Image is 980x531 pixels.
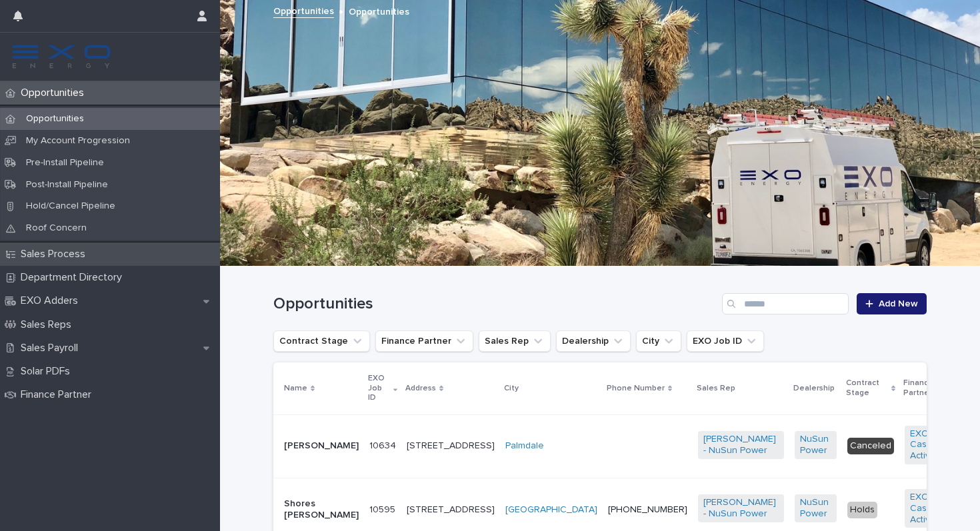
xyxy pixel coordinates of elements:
[504,381,519,396] p: City
[15,248,96,261] p: Sales Process
[15,223,97,234] p: Roof Concern
[15,201,126,212] p: Hold/Cancel Pipeline
[15,135,141,147] p: My Account Progression
[375,330,473,352] button: Finance Partner
[556,330,631,352] button: Dealership
[479,330,551,352] button: Sales Rep
[15,87,95,99] p: Opportunities
[369,502,398,516] p: 10595
[15,271,133,284] p: Department Directory
[703,434,779,456] a: [PERSON_NAME] - NuSun Power
[407,504,495,516] p: [STREET_ADDRESS]
[405,381,436,396] p: Address
[369,438,399,452] p: 10634
[697,381,735,396] p: Sales Rep
[505,504,597,516] a: [GEOGRAPHIC_DATA]
[903,376,952,400] p: Finance Partner
[273,294,717,314] h1: Opportunities
[284,498,359,521] p: Shores [PERSON_NAME]
[15,179,119,191] p: Post-Install Pipeline
[636,330,681,352] button: City
[608,505,687,514] a: [PHONE_NUMBER]
[847,438,894,454] div: Canceled
[910,492,945,525] a: EXO Cash - Active
[11,43,112,70] img: FKS5r6ZBThi8E5hshIGi
[847,502,877,518] div: Holds
[284,381,307,396] p: Name
[15,318,82,331] p: Sales Reps
[15,342,89,354] p: Sales Payroll
[910,428,945,462] a: EXO Cash - Active
[15,365,81,378] p: Solar PDFs
[607,381,665,396] p: Phone Number
[800,434,831,456] a: NuSun Power
[793,381,835,396] p: Dealership
[368,371,390,405] p: EXO Job ID
[284,440,359,452] p: [PERSON_NAME]
[15,388,102,401] p: Finance Partner
[857,293,927,314] a: Add New
[879,299,918,308] span: Add New
[15,294,89,307] p: EXO Adders
[15,157,115,169] p: Pre-Install Pipeline
[407,440,495,452] p: [STREET_ADDRESS]
[703,497,779,520] a: [PERSON_NAME] - NuSun Power
[846,376,888,400] p: Contract Stage
[15,113,95,125] p: Opportunities
[505,440,544,452] a: Palmdale
[349,3,409,18] p: Opportunities
[800,497,831,520] a: NuSun Power
[273,330,370,352] button: Contract Stage
[273,3,334,18] a: Opportunities
[687,330,764,352] button: EXO Job ID
[722,293,849,314] input: Search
